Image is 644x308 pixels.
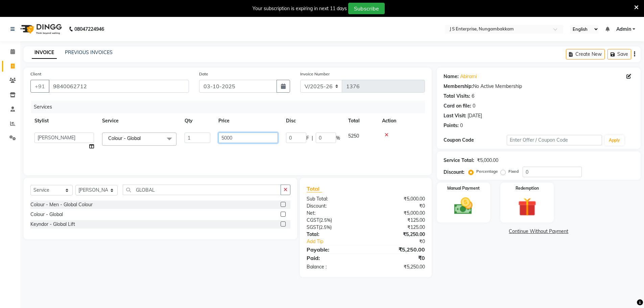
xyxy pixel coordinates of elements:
[320,217,331,223] span: 2.5%
[377,238,430,245] div: ₹0
[366,203,430,210] div: ₹0
[444,122,459,129] div: Points:
[444,112,466,119] div: Last Visit:
[30,211,63,218] div: Colour - Global
[444,73,459,80] div: Name:
[444,83,634,90] div: No Active Membership
[199,71,208,77] label: Date
[477,157,498,164] div: ₹5,000.00
[605,135,624,145] button: Apply
[366,231,430,238] div: ₹5,250.00
[378,113,425,128] th: Action
[472,93,474,100] div: 6
[447,185,480,191] label: Manual Payment
[302,203,366,210] div: Discount:
[307,224,319,230] span: SGST
[473,102,475,110] div: 0
[32,47,57,59] a: INVOICE
[30,221,75,228] div: Keyndor - Global Lift
[444,169,464,176] div: Discount:
[366,263,430,270] div: ₹5,250.00
[302,254,366,262] div: Paid:
[366,254,430,262] div: ₹0
[302,195,366,203] div: Sub Total:
[444,93,470,100] div: Total Visits:
[366,217,430,224] div: ₹125.00
[65,49,113,55] a: PREVIOUS INVOICES
[30,80,49,93] button: +91
[348,3,385,14] button: Subscribe
[448,195,478,217] img: _cash.svg
[444,137,507,144] div: Coupon Code
[141,135,144,141] a: x
[512,195,542,218] img: _gift.svg
[307,217,319,223] span: CGST
[336,135,340,142] span: %
[74,20,104,39] b: 08047224946
[98,113,181,128] th: Service
[516,185,539,191] label: Redemption
[320,224,330,230] span: 2.5%
[566,49,605,60] button: Create New
[302,245,366,254] div: Payable:
[300,71,330,77] label: Invoice Number
[468,112,482,119] div: [DATE]
[312,135,313,142] span: |
[253,5,347,12] div: Your subscription is expiring in next 11 days
[348,133,359,139] span: 5250
[302,238,376,245] a: Add Tip
[616,26,631,33] span: Admin
[366,245,430,254] div: ₹5,250.00
[30,71,41,77] label: Client
[508,168,519,174] label: Fixed
[438,228,639,235] a: Continue Without Payment
[306,135,309,142] span: F
[460,73,477,80] a: Abirami
[302,217,366,224] div: ( )
[366,195,430,203] div: ₹5,000.00
[366,224,430,231] div: ₹125.00
[444,83,473,90] div: Membership:
[123,185,281,195] input: Search or Scan
[30,113,98,128] th: Stylist
[476,168,498,174] label: Percentage
[49,80,189,93] input: Search by Name/Mobile/Email/Code
[181,113,214,128] th: Qty
[17,20,64,39] img: logo
[302,263,366,270] div: Balance :
[307,185,322,192] span: Total
[460,122,463,129] div: 0
[282,113,344,128] th: Disc
[302,210,366,217] div: Net:
[444,102,471,110] div: Card on file:
[444,157,474,164] div: Service Total:
[302,224,366,231] div: ( )
[366,210,430,217] div: ₹5,000.00
[607,49,631,60] button: Save
[344,113,378,128] th: Total
[108,135,141,141] span: Colour - Global
[31,101,430,113] div: Services
[30,201,93,208] div: Colour - Men - Global Colour
[214,113,282,128] th: Price
[302,231,366,238] div: Total:
[507,135,602,145] input: Enter Offer / Coupon Code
